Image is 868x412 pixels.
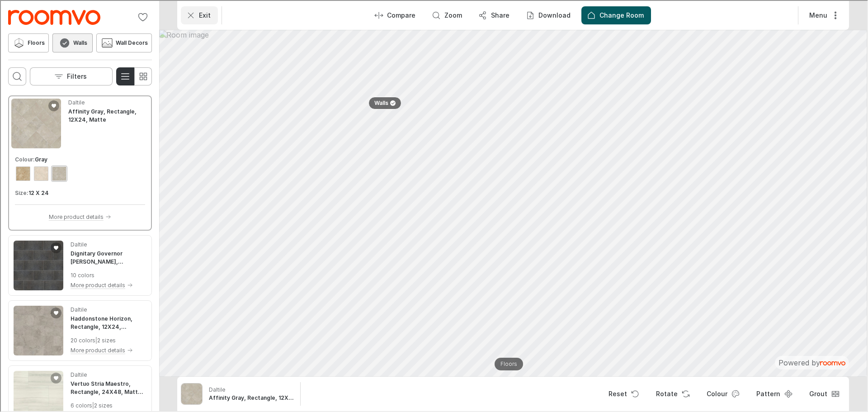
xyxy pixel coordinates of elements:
[115,66,151,85] div: Product List Mode Selector
[538,10,570,19] p: Download
[48,212,103,220] p: More product details
[519,5,577,24] button: Download
[14,165,30,181] button: View color format Beige
[801,384,844,402] button: Open groove dropdown
[13,305,62,355] img: Haddonstone Horizon, Rectangle, 12X24, Crosscut, Stepwise, Matte. Link opens in a new window.
[205,382,296,404] button: Show details for Affinity Gray, Rectangle, 12X24, Matte
[443,10,461,19] p: Zoom
[698,384,745,402] button: Open color dialog
[748,384,797,402] button: Open pattern dialog
[208,393,293,401] h6: Affinity Gray, Rectangle, 12X24, Matte - Gray
[580,5,650,24] button: Change Room
[50,372,61,383] button: Add Vertuo Stria Maestro, Rectangle, 24X48, Matte to favorites
[7,66,25,85] button: Open search box
[14,155,144,181] div: Product colors
[70,345,146,355] button: More product details
[778,357,844,367] p: Powered by
[115,38,147,46] h6: Wall Decors
[67,98,84,106] p: Daltile
[425,5,468,24] button: Zoom room image
[10,98,60,147] img: Affinity Gray, Rectangle, 12X24, Matte. Link opens in a new window.
[52,33,92,52] button: Walls
[7,234,151,295] div: See Dignitary Governor Black, Rectangle, 12X24, Textured in the room
[494,357,522,369] button: Floors
[72,38,86,46] h6: Walls
[70,279,146,289] button: More product details
[70,240,86,248] p: Daltile
[50,307,61,317] button: Add Haddonstone Horizon, Rectangle, 12X24, Crosscut, Stepwise, Matte to favorites
[28,188,48,196] h6: 12 X 24
[70,249,146,265] h4: Dignitary Governor Black, Rectangle, 12X24, Textured - Governor Black
[27,38,44,46] h6: Floors
[70,305,86,313] p: Daltile
[70,270,146,279] p: 10 colors
[7,9,99,24] img: Logo representing CT Tile & Remodeling.
[600,384,644,402] button: Reset product
[819,360,844,365] img: roomvo_wordmark.svg
[94,336,96,343] strong: |
[490,10,509,19] p: Share
[47,99,58,110] button: Add Affinity Gray, Rectangle, 12X24, Matte to favorites
[14,155,34,163] h6: Colour :
[373,99,387,106] p: Walls
[368,96,401,109] button: Walls
[67,107,148,123] h4: Affinity Gray, Rectangle, 12X24, Matte
[368,5,422,24] button: Enter compare mode
[70,401,146,409] p: 6 colors 2 sizes
[7,299,151,360] div: See Haddonstone Horizon, Rectangle, 12X24, Crosscut, Stepwise, Matte in the room
[70,346,124,354] p: More product details
[208,385,224,393] p: Daltile
[50,165,66,181] button: View color format Gray
[386,10,415,19] p: Compare
[70,336,146,344] p: 20 colors 2 sizes
[14,188,144,196] div: Product sizes
[70,280,124,289] p: More product details
[13,240,62,289] img: Dignitary Governor Black, Rectangle, 12X24, Textured. Link opens in a new window.
[7,33,48,52] button: Floors
[48,211,110,221] button: More product details
[648,384,695,402] button: Rotate Surface
[34,155,47,163] h6: Gray
[115,66,133,85] button: Switch to detail view
[29,66,112,85] button: Open the filters menu
[198,10,210,19] p: Exit
[599,10,643,19] p: Change Room
[70,379,146,395] h4: Vertuo Stria Maestro, Rectangle, 24X48, Matte - Stria Maestro
[180,5,217,24] button: Exit
[500,360,516,367] p: Floors
[180,383,201,403] img: Affinity Gray, Rectangle, 12X24, Matte
[778,357,844,367] div: The visualizer is powered by Roomvo.
[32,165,48,181] button: View color format Cream
[14,188,28,196] h6: Size :
[472,5,516,24] button: Share
[7,9,99,24] a: Go to CT Tile & Remodeling's website.
[133,7,151,25] button: No favorites
[95,33,151,52] button: Wall Decors
[70,314,146,330] h4: Haddonstone Horizon, Rectangle, 12X24, Crosscut, Stepwise, Matte - Horizon
[66,71,86,80] p: Filters
[70,370,86,378] p: Daltile
[133,66,151,85] button: Switch to simple view
[50,242,61,252] button: Add Dignitary Governor Black, Rectangle, 12X24, Textured to favorites
[91,401,93,408] strong: |
[801,5,844,24] button: More actions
